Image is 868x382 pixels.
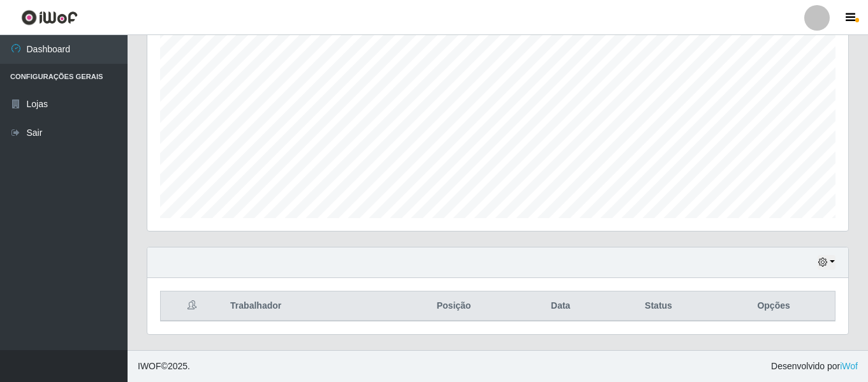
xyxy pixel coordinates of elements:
a: iWof [840,361,858,371]
span: © 2025 . [138,360,190,373]
th: Opções [712,291,835,321]
span: Desenvolvido por [771,360,858,373]
span: IWOF [138,361,161,371]
th: Trabalhador [223,291,391,321]
th: Data [517,291,605,321]
th: Posição [391,291,517,321]
img: CoreUI Logo [21,10,78,26]
th: Status [605,291,712,321]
